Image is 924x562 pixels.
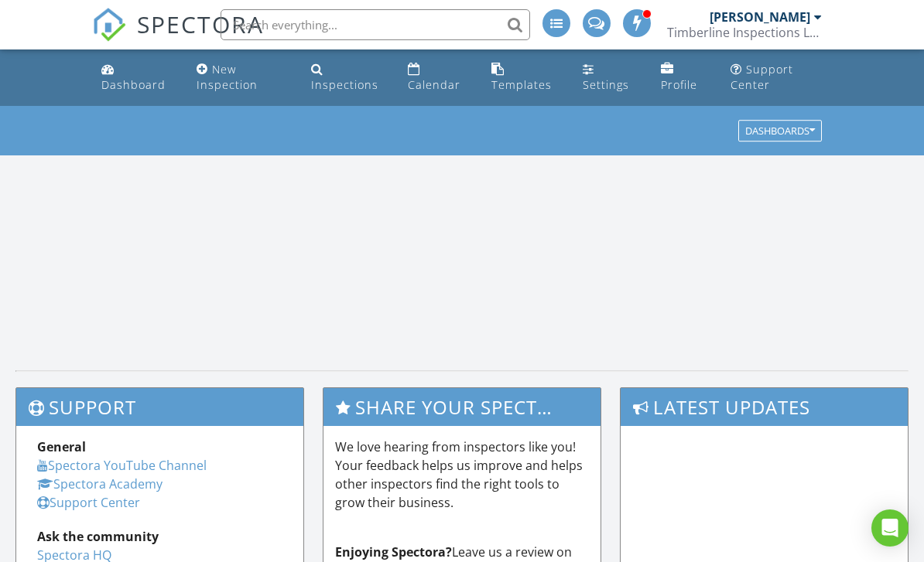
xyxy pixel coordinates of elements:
a: Dashboard [95,56,177,100]
h3: Latest Updates [621,388,908,426]
h3: Share Your Spectora Experience [323,388,601,426]
div: Inspections [311,77,378,92]
img: The Best Home Inspection Software - Spectora [92,8,126,42]
div: Dashboard [101,77,166,92]
div: [PERSON_NAME] [710,9,810,25]
a: Calendar [402,56,473,100]
a: Inspections [305,56,389,100]
div: New Inspection [197,62,258,92]
button: Dashboards [738,121,822,142]
div: Settings [583,77,629,92]
a: Settings [577,56,642,100]
div: Support Center [731,62,793,92]
a: SPECTORA [92,21,264,53]
a: Support Center [37,494,140,511]
div: Open Intercom Messenger [871,509,909,547]
a: Spectora YouTube Channel [37,457,207,474]
p: We love hearing from inspectors like you! Your feedback helps us improve and helps other inspecto... [335,438,590,512]
input: Search everything... [221,9,530,40]
a: Support Center [724,56,828,100]
div: Dashboards [745,126,815,137]
a: Spectora Academy [37,475,163,492]
h3: Support [16,388,303,426]
div: Ask the community [37,527,282,546]
a: Templates [485,56,564,100]
div: Calendar [408,77,460,92]
span: SPECTORA [137,8,264,40]
div: Profile [661,77,697,92]
strong: Enjoying Spectora? [335,543,452,560]
a: New Inspection [190,56,293,100]
strong: General [37,438,86,455]
div: Templates [491,77,552,92]
a: Profile [655,56,713,100]
div: Timberline Inspections LLC [667,25,822,40]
